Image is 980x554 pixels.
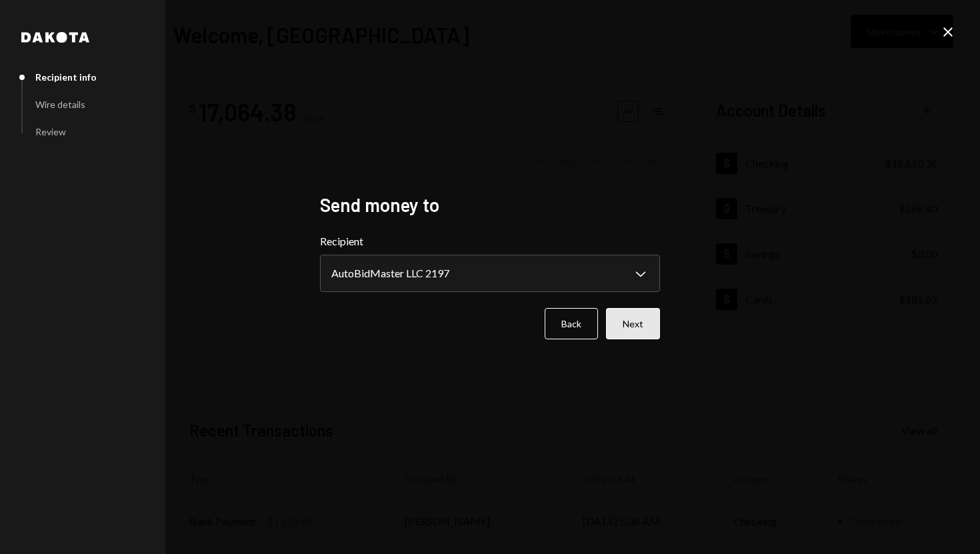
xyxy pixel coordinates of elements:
h2: Send money to [320,192,660,218]
button: Recipient [320,255,660,292]
button: Next [606,308,660,339]
button: Back [545,308,598,339]
div: Review [35,126,66,137]
label: Recipient [320,233,660,249]
div: Wire details [35,99,85,110]
div: Recipient info [35,71,97,83]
